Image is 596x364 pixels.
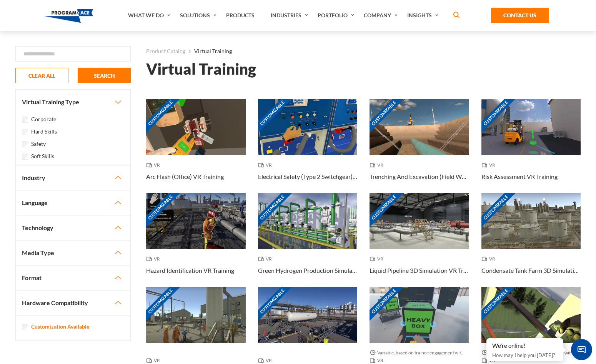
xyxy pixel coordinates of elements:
button: Media Type [16,240,130,265]
img: Program-Ace [44,9,93,23]
a: Contact Us [491,8,549,23]
button: Format [16,265,130,290]
span: VR [370,255,386,263]
button: Language [16,190,130,215]
button: Technology [16,215,130,240]
h3: Trenching And Excavation (Field Work) VR Training [370,172,469,181]
h3: Green Hydrogen Production Simulation VR Training [258,266,358,275]
span: VR [258,161,275,169]
input: Customization Available [22,324,28,330]
a: Customizable Thumbnail - Electrical Safety (Type 2 Switchgear) VR Training VR Electrical Safety (... [258,99,358,193]
button: Hardware Compatibility [16,291,130,315]
button: CLEAR ALL [15,68,68,83]
h3: Electrical Safety (Type 2 Switchgear) VR Training [258,172,358,181]
a: Customizable Thumbnail - Liquid Pipeline 3D Simulation VR Training VR Liquid Pipeline 3D Simulati... [370,193,469,287]
a: Customizable Thumbnail - Trenching And Excavation (Field Work) VR Training VR Trenching And Excav... [370,99,469,193]
a: Customizable Thumbnail - Condensate Tank Farm 3D Simulation VR Training VR Condensate Tank Farm 3... [481,193,581,287]
h3: Risk Assessment VR Training [481,172,558,181]
li: Virtual Training [185,46,232,56]
a: Customizable Thumbnail - Green Hydrogen Production Simulation VR Training VR Green Hydrogen Produ... [258,193,358,287]
button: Virtual Training Type [16,90,130,114]
input: Soft Skills [22,154,28,160]
span: VR [481,255,498,263]
button: Industry [16,165,130,190]
label: Customization Available [31,322,89,331]
span: VR [370,161,386,169]
input: Safety [22,141,28,147]
a: Customizable Thumbnail - Arc Flash (Office) VR Training VR Arc Flash (Office) VR Training [146,99,246,193]
label: Hard Skills [31,127,57,136]
a: Customizable Thumbnail - Risk Assessment VR Training VR Risk Assessment VR Training [481,99,581,193]
input: Hard Skills [22,129,28,135]
h3: Condensate Tank Farm 3D Simulation VR Training [481,266,581,275]
label: Safety [31,140,46,148]
span: Chat Widget [571,339,592,360]
a: Customizable Thumbnail - Hazard Identification VR Training VR Hazard Identification VR Training [146,193,246,287]
span: Variable, based on trainee engagement with exercises. [370,349,469,357]
span: Variable, based on trainee interaction with each section. [481,349,581,357]
label: Corporate [31,115,56,124]
span: VR [258,255,275,263]
p: How may I help you [DATE]? [492,351,558,360]
nav: breadcrumb [146,46,581,56]
span: VR [481,161,498,169]
h1: Virtual Training [146,62,256,76]
h3: Hazard Identification VR Training [146,266,234,275]
span: VR [146,161,163,169]
div: We're online! [492,342,558,350]
a: Product Catalog [146,46,185,56]
h3: Arc Flash (Office) VR Training [146,172,224,181]
label: Soft Skills [31,152,54,160]
input: Corporate [22,117,28,123]
span: VR [146,255,163,263]
h3: Liquid Pipeline 3D Simulation VR Training [370,266,469,275]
